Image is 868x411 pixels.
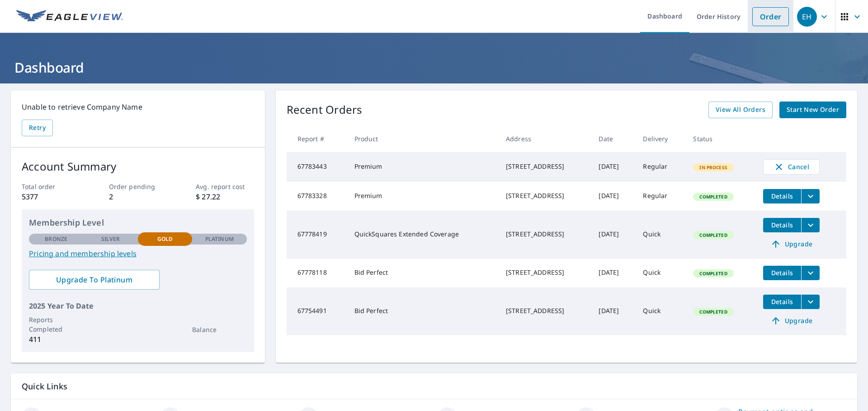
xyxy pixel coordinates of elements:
[506,230,584,239] div: [STREET_ADDRESS]
[708,102,773,118] a: View All Orders
[694,309,732,315] span: Completed
[506,306,584,315] div: [STREET_ADDRESS]
[22,381,846,392] p: Quick Links
[769,239,814,249] span: Upgrade
[506,162,584,171] div: [STREET_ADDRESS]
[506,191,584,200] div: [STREET_ADDRESS]
[769,192,796,200] span: Details
[591,152,636,182] td: [DATE]
[769,268,796,277] span: Details
[109,191,167,202] p: 2
[11,58,857,77] h1: Dashboard
[287,125,347,152] th: Report #
[287,287,347,335] td: 67754491
[773,162,810,172] span: Cancel
[499,125,591,152] th: Address
[769,221,796,229] span: Details
[694,232,732,238] span: Completed
[205,235,234,243] p: Platinum
[763,237,820,251] a: Upgrade
[22,182,80,191] p: Total order
[347,182,499,211] td: Premium
[22,102,254,112] p: Unable to retrieve Company Name
[763,159,820,175] button: Cancel
[797,7,817,27] div: EH
[779,102,846,118] a: Start New Order
[287,152,347,182] td: 67783443
[36,275,152,285] span: Upgrade To Platinum
[157,235,173,243] p: Gold
[287,102,363,118] p: Recent Orders
[196,182,254,191] p: Avg. report cost
[347,125,499,152] th: Product
[787,104,839,115] span: Start New Order
[192,325,246,334] p: Balance
[287,259,347,287] td: 67778118
[347,152,499,182] td: Premium
[694,164,733,171] span: In Process
[22,158,254,175] p: Account Summary
[29,270,160,290] a: Upgrade To Platinum
[16,10,123,23] img: EV Logo
[801,295,820,309] button: filesDropdownBtn-67754491
[347,287,499,335] td: Bid Perfect
[29,217,247,229] p: Membership Level
[686,125,756,152] th: Status
[694,194,732,200] span: Completed
[29,122,46,134] span: Retry
[591,182,636,211] td: [DATE]
[769,297,796,306] span: Details
[22,120,53,136] button: Retry
[101,235,120,243] p: Silver
[22,191,80,202] p: 5377
[636,182,686,211] td: Regular
[752,7,789,26] a: Order
[801,266,820,280] button: filesDropdownBtn-67778118
[347,259,499,287] td: Bid Perfect
[29,315,83,334] p: Reports Completed
[636,287,686,335] td: Quick
[801,189,820,203] button: filesDropdownBtn-67783328
[801,218,820,232] button: filesDropdownBtn-67778419
[591,211,636,259] td: [DATE]
[591,259,636,287] td: [DATE]
[287,211,347,259] td: 67778419
[636,259,686,287] td: Quick
[45,235,67,243] p: Bronze
[347,211,499,259] td: QuickSquares Extended Coverage
[636,125,686,152] th: Delivery
[769,315,814,326] span: Upgrade
[763,218,801,232] button: detailsBtn-67778419
[763,266,801,280] button: detailsBtn-67778118
[763,295,801,309] button: detailsBtn-67754491
[29,248,247,259] a: Pricing and membership levels
[763,314,820,328] a: Upgrade
[29,300,247,311] p: 2025 Year To Date
[196,191,254,202] p: $ 27.22
[109,182,167,191] p: Order pending
[636,211,686,259] td: Quick
[763,189,801,203] button: detailsBtn-67783328
[591,287,636,335] td: [DATE]
[29,334,83,345] p: 411
[287,182,347,211] td: 67783328
[506,268,584,277] div: [STREET_ADDRESS]
[694,270,732,277] span: Completed
[716,104,765,115] span: View All Orders
[591,125,636,152] th: Date
[636,152,686,182] td: Regular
